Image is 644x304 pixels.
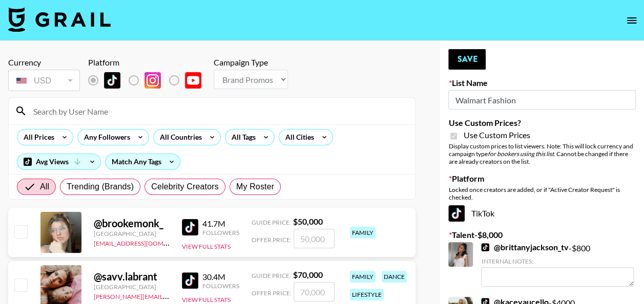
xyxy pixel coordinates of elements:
[252,219,291,226] span: Guide Price:
[481,257,634,265] div: Internal Notes:
[78,129,132,145] div: Any Followers
[94,217,170,230] div: @ brookemonk_
[448,49,486,70] button: Save
[350,289,384,300] div: lifestyle
[294,282,335,301] input: 70,000
[350,227,376,238] div: family
[8,57,80,68] div: Currency
[182,243,231,250] button: View Full Stats
[182,272,198,289] img: TikTok
[621,10,642,31] button: open drawer
[182,296,231,303] button: View Full Stats
[294,229,335,248] input: 50,000
[182,219,198,235] img: TikTok
[17,129,56,145] div: All Prices
[104,72,120,89] img: TikTok
[17,154,100,169] div: Avg Views
[350,271,376,283] div: family
[214,57,288,68] div: Campaign Type
[185,72,201,89] img: YouTube
[154,129,204,145] div: All Countries
[481,242,568,252] a: @brittanyjackson_tv
[448,230,636,240] label: Talent - $ 8,000
[225,129,258,145] div: All Tags
[448,118,636,128] label: Use Custom Prices?
[252,236,292,244] span: Offer Price:
[293,216,323,226] strong: $ 50,000
[94,283,170,291] div: [GEOGRAPHIC_DATA]
[293,270,323,279] strong: $ 70,000
[88,70,210,91] div: List locked to TikTok.
[252,289,292,297] span: Offer Price:
[151,181,219,193] span: Celebrity Creators
[448,173,636,184] label: Platform
[40,181,49,193] span: All
[448,205,465,222] img: TikTok
[252,272,291,279] span: Guide Price:
[94,291,245,300] a: [PERSON_NAME][EMAIL_ADDRESS][DOMAIN_NAME]
[448,186,636,201] div: Locked once creators are added, or if "Active Creator Request" is checked.
[202,272,239,282] div: 30.4M
[487,150,553,158] em: for bookers using this list
[202,282,239,290] div: Followers
[448,78,636,88] label: List Name
[8,68,80,93] div: Currency is locked to USD
[94,270,170,283] div: @ savv.labrant
[27,103,409,119] input: Search by User Name
[202,219,239,229] div: 41.7M
[144,72,161,89] img: Instagram
[106,154,180,169] div: Match Any Tags
[463,130,530,140] span: Use Custom Prices
[88,57,210,68] div: Platform
[10,72,78,90] div: USD
[481,242,634,287] div: - $ 800
[236,181,274,193] span: My Roster
[279,129,316,145] div: All Cities
[67,181,134,193] span: Trending (Brands)
[382,271,407,283] div: dance
[94,230,170,237] div: [GEOGRAPHIC_DATA]
[448,142,636,165] div: Display custom prices to list viewers. Note: This will lock currency and campaign type . Cannot b...
[202,229,239,236] div: Followers
[481,243,489,251] img: TikTok
[448,205,636,222] div: TikTok
[94,237,197,247] a: [EMAIL_ADDRESS][DOMAIN_NAME]
[8,7,111,32] img: Grail Talent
